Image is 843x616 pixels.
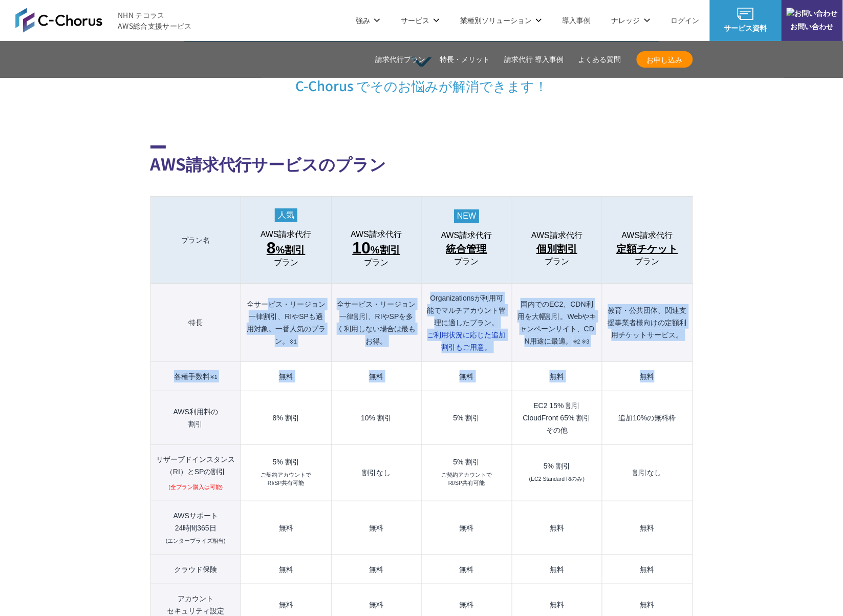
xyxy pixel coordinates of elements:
span: AWS請求代行 [622,231,673,240]
td: 追加10%の無料枠 [602,391,693,445]
td: 無料 [512,362,602,391]
td: 無料 [422,362,512,391]
h2: AWS請求代行サービスのプラン [150,145,693,176]
div: 5% 割引 [427,458,506,465]
span: ご利用状況に応じた [427,331,506,351]
td: 無料 [422,501,512,555]
th: Organizationsが利用可能でマルチアカウント管理に適したプラン。 [422,284,512,362]
th: クラウド保険 [150,555,241,584]
th: プラン名 [150,197,241,284]
span: プラン [635,257,660,266]
a: AWS請求代行 統合管理プラン [427,231,506,266]
a: AWS請求代行 定額チケットプラン [608,231,687,266]
td: 無料 [241,362,331,391]
a: 導入事例 [563,15,591,26]
th: 全サービス・リージョン一律割引、RIやSPを多く利用しない場合は最もお得。 [331,284,421,362]
small: (エンタープライズ相当) [166,538,226,544]
span: AWS請求代行 [261,230,312,239]
span: プラン [274,258,298,267]
span: お問い合わせ [782,21,843,32]
span: 8 [267,239,276,257]
td: 無料 [512,555,602,584]
td: 無料 [241,555,331,584]
small: ※2 ※3 [573,338,590,345]
img: AWS総合支援サービス C-Chorus サービス資料 [738,8,754,20]
td: 無料 [602,501,693,555]
a: お申し込み [637,51,693,68]
a: よくある質問 [578,54,621,65]
span: AWS請求代行 [531,231,582,240]
small: ご契約アカウントで RI/SP共有可能 [441,471,492,487]
th: 全サービス・リージョン一律割引、RIやSPも適用対象。一番人気のプラン。 [241,284,331,362]
a: ログイン [671,15,700,26]
th: 各種手数料 [150,362,241,391]
p: ナレッジ [612,15,651,26]
a: 請求代行 導入事例 [505,54,564,65]
td: EC2 15% 割引 CloudFront 65% 割引 その他 [512,391,602,445]
td: 無料 [331,501,421,555]
small: ご契約アカウントで RI/SP共有可能 [261,471,311,487]
td: 5% 割引 [422,391,512,445]
p: 強み [356,15,380,26]
span: NHN テコラス AWS総合支援サービス [118,10,192,31]
div: 5% 割引 [517,462,597,470]
a: AWS請求代行 個別割引プラン [517,231,597,266]
span: プラン [455,257,479,266]
td: 割引なし [602,445,693,501]
small: (全プラン購入は可能) [168,483,223,492]
span: プラン [364,258,388,267]
span: AWS請求代行 [351,230,402,239]
span: 10 [353,239,371,257]
small: ※1 [289,338,297,345]
a: AWS総合支援サービス C-Chorus NHN テコラスAWS総合支援サービス [15,8,192,32]
span: 個別割引 [536,241,577,257]
span: 定額チケット [617,241,678,257]
td: 10% 割引 [331,391,421,445]
th: 国内でのEC2、CDN利用を大幅割引。Webやキャンペーンサイト、CDN用途に最適。 [512,284,602,362]
td: 割引なし [331,445,421,501]
span: サービス資料 [710,23,782,33]
p: 業種別ソリューション [460,15,542,26]
td: 無料 [331,555,421,584]
p: サービス [401,15,440,26]
span: AWS請求代行 [441,231,492,240]
span: 統合管理 [446,241,487,257]
a: 特長・メリット [440,54,490,65]
th: 特長 [150,284,241,362]
small: ※1 [210,374,218,380]
span: %割引 [267,240,306,258]
img: お問い合わせ [787,8,838,18]
span: お申し込み [637,54,693,65]
a: 請求代行プラン [376,54,426,65]
span: プラン [545,257,569,266]
td: 無料 [602,362,693,391]
small: (EC2 Standard RIのみ) [529,475,585,483]
td: 無料 [241,501,331,555]
span: %割引 [353,240,400,258]
td: 8% 割引 [241,391,331,445]
div: 5% 割引 [246,458,326,465]
p: C-Chorus でそのお悩みが解消できます！ [150,57,693,94]
th: AWS利用料の 割引 [150,391,241,445]
a: AWS請求代行 10%割引プラン [337,230,416,267]
img: AWS総合支援サービス C-Chorus [15,8,102,32]
td: 無料 [602,555,693,584]
td: 無料 [512,501,602,555]
a: AWS請求代行 8%割引 プラン [246,230,326,267]
th: AWSサポート 24時間365日 [150,501,241,555]
td: 無料 [331,362,421,391]
td: 無料 [422,555,512,584]
th: リザーブドインスタンス （RI）とSPの割引 [150,445,241,501]
th: 教育・公共団体、関連支援事業者様向けの定額利用チケットサービス。 [602,284,693,362]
